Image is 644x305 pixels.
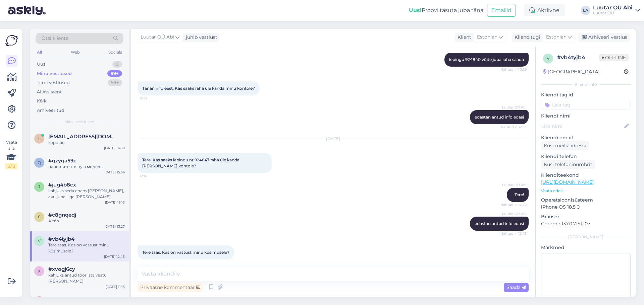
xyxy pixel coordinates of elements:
div: Socials [107,48,123,57]
p: Operatsioonisüsteem [541,197,631,204]
div: 99+ [108,79,122,86]
p: Kliendi nimi [541,112,631,120]
div: Vaata siia [5,139,17,169]
span: j [38,184,40,189]
div: Privaatne kommentaar [138,283,203,292]
span: Estonian [477,33,497,41]
div: Luutar OÜ [593,10,633,16]
div: Proovi tasuta juba täna: [409,6,484,14]
div: juhib vestlust [183,34,217,41]
span: Otsi kliente [42,35,68,42]
div: [PERSON_NAME] [541,234,631,240]
div: Uus [37,61,45,68]
div: Küsi meiliaadressi [541,141,589,150]
span: Tere. Kas saaks lepingu nr 924847 raha üle kanda [PERSON_NAME] kontole? [142,157,240,168]
div: kahjuks seda enam [PERSON_NAME], aku juba liiga [PERSON_NAME] [48,188,125,200]
a: [URL][DOMAIN_NAME] [541,179,594,185]
div: kahjuks antud tööriista vastu [PERSON_NAME] [48,272,125,284]
div: Minu vestlused [37,70,72,77]
div: Aktiivne [524,4,565,16]
div: 99+ [107,70,122,77]
span: c [38,214,41,219]
span: edastan antud info edasi [475,115,524,120]
span: Luutar OÜ Abi [141,33,174,41]
button: Emailid [487,4,516,17]
span: Minu vestlused [64,119,95,125]
div: Kliendi info [541,81,631,87]
span: x [38,269,41,274]
img: Askly Logo [5,34,18,47]
div: Tere taas. Kas on vastust minu küsimusele? [48,242,125,254]
span: Nähtud ✓ 12:42 [500,202,527,207]
span: Luutar OÜ Abi [501,105,527,110]
div: Kõik [37,98,47,104]
div: Klient [455,34,471,41]
span: lamaster0610@gmail.com [48,134,118,140]
span: 16:17 [140,260,165,265]
div: 0 [112,61,122,68]
span: lepingu 924840 võite juba raha saada [449,57,524,62]
div: [DATE] 15:13 [105,200,125,205]
span: #jug4b8cx [48,182,76,188]
span: Estonian [546,33,567,41]
span: #vb4tyjb4 [48,236,74,242]
a: Luutar OÜ AbiLuutar OÜ [593,5,640,16]
div: Luutar OÜ Abi [593,5,633,10]
span: Luutar OÜ Abi [501,182,527,187]
span: v [38,238,41,243]
span: q [38,160,41,165]
b: Uus! [409,7,422,13]
p: Klienditeekond [541,172,631,179]
div: Aitäh [48,218,125,224]
span: #qzyqa59c [48,158,76,164]
div: AI Assistent [37,89,62,95]
div: [DATE] 13:27 [104,224,125,229]
input: Lisa nimi [541,123,623,130]
p: Brauser [541,213,631,220]
p: Kliendi email [541,134,631,141]
input: Lisa tag [541,100,631,110]
span: 12:16 [140,173,165,178]
div: напишите точную модель [48,164,125,170]
span: Tere taas. Kas on vastust minu küsimusele? [142,250,229,255]
span: Luutar OÜ Abi [501,211,527,216]
div: [GEOGRAPHIC_DATA] [543,68,599,75]
span: v [547,56,549,61]
span: Nähtud ✓ 12:53 [501,125,527,130]
span: Saada [506,284,526,290]
div: [DATE] [138,136,529,142]
span: Nähtud ✓ 10:29 [500,67,527,72]
span: #c8gnqedj [48,212,76,218]
span: Nähtud ✓ 12:43 [500,231,527,236]
div: # vb4tyjb4 [557,54,599,62]
span: Offline [599,54,629,61]
div: Arhiveeritud [37,107,64,114]
span: Tänan info eest. Kas saaks raha üle kanda minu kontole? [142,86,255,91]
div: [DATE] 12:43 [104,254,125,259]
div: [DATE] 15:56 [104,170,125,175]
div: LA [581,6,590,15]
span: Tere! [515,192,524,197]
div: хорошо [48,140,125,146]
p: Märkmed [541,244,631,251]
div: [DATE] 11:13 [106,284,125,289]
div: Küsi telefoninumbrit [541,160,595,169]
span: #xvogj6cy [48,266,75,272]
span: edastan antud info edasi [475,221,524,226]
div: Klienditugi [512,34,540,41]
p: iPhone OS 18.5.0 [541,204,631,211]
p: Kliendi tag'id [541,91,631,98]
p: Vaata edasi ... [541,188,631,194]
div: Web [69,48,81,57]
div: Arhiveeri vestlus [578,33,630,42]
p: Chrome 137.0.7151.107 [541,220,631,227]
div: 2 / 3 [5,163,17,169]
p: Kliendi telefon [541,153,631,160]
div: [DATE] 16:09 [104,146,125,151]
div: Tiimi vestlused [37,79,70,86]
div: All [36,48,43,57]
span: 12:51 [140,96,165,101]
span: #schrr3wl [48,296,74,302]
span: l [38,136,41,141]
